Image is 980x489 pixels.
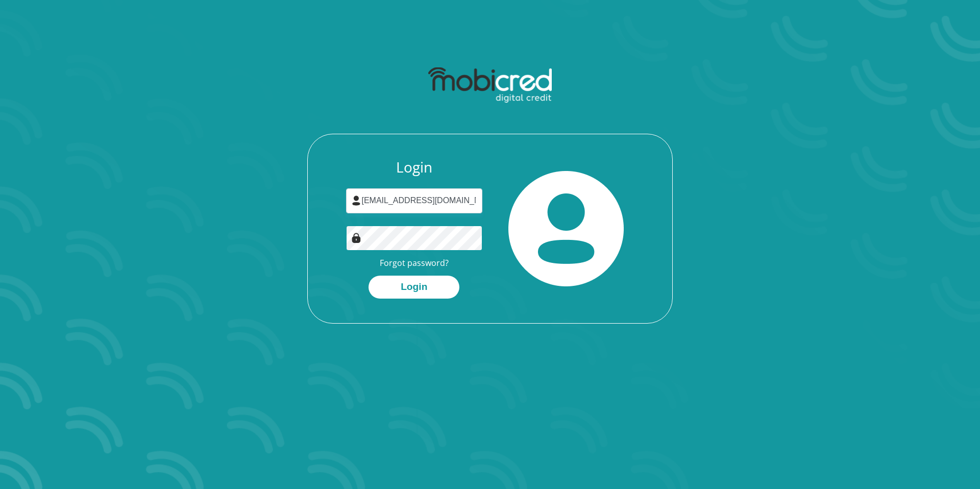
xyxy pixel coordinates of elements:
input: Username [346,188,483,213]
img: user-icon image [351,195,361,206]
img: Image [351,233,361,243]
a: Forgot password? [380,257,449,268]
h3: Login [346,159,483,176]
img: mobicred logo [428,67,551,103]
button: Login [369,276,459,299]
